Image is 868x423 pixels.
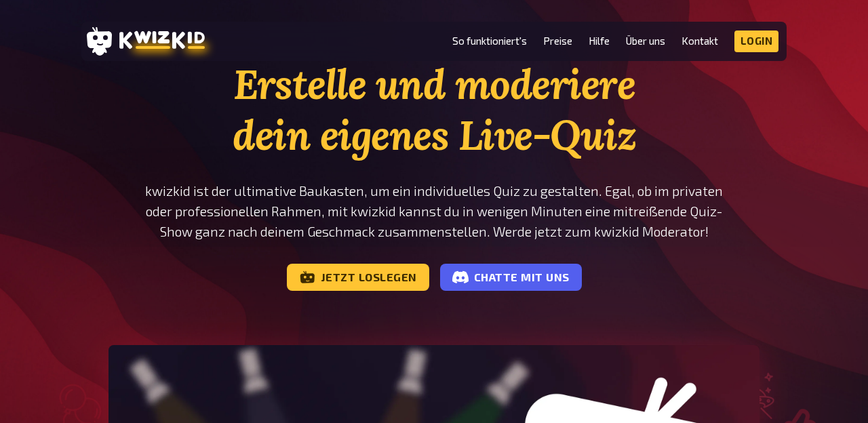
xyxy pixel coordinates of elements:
[440,264,582,291] a: Chatte mit uns
[734,31,779,52] a: Login
[626,35,665,47] a: Über uns
[287,264,429,291] a: Jetzt loslegen
[108,59,759,161] h1: Erstelle und moderiere dein eigenes Live-Quiz
[589,35,610,47] a: Hilfe
[543,35,572,47] a: Preise
[108,181,759,242] p: kwizkid ist der ultimative Baukasten, um ein individuelles Quiz zu gestalten. Egal, ob im private...
[452,35,527,47] a: So funktioniert's
[682,35,718,47] a: Kontakt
